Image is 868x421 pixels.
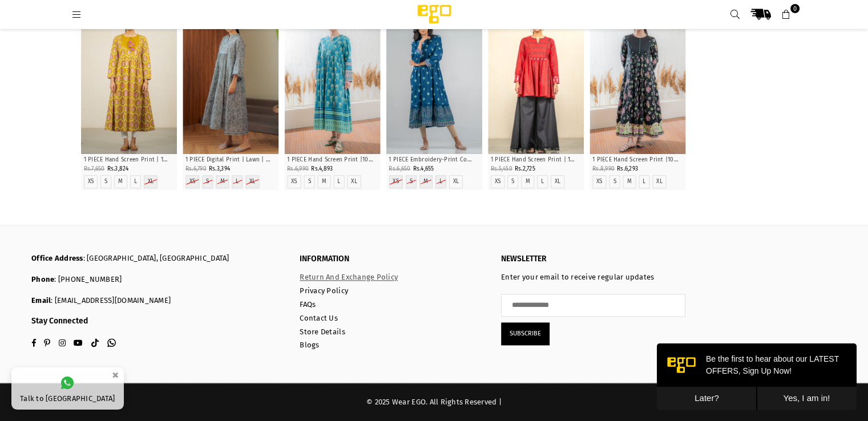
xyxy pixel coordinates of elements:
[31,254,83,262] b: Office Address
[31,275,282,285] p: : [PHONE_NUMBER]
[118,178,123,185] label: M
[351,178,357,185] label: XL
[776,4,797,25] a: 0
[300,341,319,349] a: Blogs
[183,10,278,154] a: Big Blossom 1 piece
[311,165,333,172] span: Rs.4,893
[67,10,87,18] a: Menu
[590,10,685,154] a: Crystal 1 Piece
[84,156,174,164] p: 1 PIECE Hand Screen Print | 100% Cotton | Flared Cut
[491,165,512,172] span: Rs.5,450
[592,156,683,164] p: 1 PIECE Hand Screen Print |100% Cotton |Flared Cut
[491,156,581,164] p: 1 PIECE Hand Screen Print | 100% Cotton | Flared Cut
[511,178,514,185] label: S
[525,178,530,185] label: M
[300,327,345,336] a: Store Details
[185,165,207,172] span: Rs.6,790
[453,178,459,185] label: XL
[656,178,663,185] label: XL
[148,178,154,185] label: XL
[592,165,615,172] span: Rs.8,990
[657,343,857,410] iframe: webpush-onsite
[790,4,800,13] span: 0
[495,178,501,185] label: XS
[410,178,413,185] label: S
[423,178,428,185] label: M
[555,178,561,185] label: XL
[389,156,479,164] p: 1 PIECE Embroidery-Print Combo | 100% Cotton | Flared Cut
[308,178,311,185] label: S
[627,178,632,185] label: M
[386,10,482,154] a: Clan 1 piece
[643,178,645,185] label: L
[617,165,638,172] span: Rs.6,293
[300,254,484,264] p: INFORMATION
[386,3,483,26] img: Ego
[501,322,550,345] button: Subscribe
[220,178,225,185] label: M
[300,286,348,295] a: Privacy Policy
[31,398,837,407] div: © 2025 Wear EGO. All Rights Reserved |
[541,178,544,185] label: L
[108,366,122,384] button: ×
[300,300,316,309] a: FAQs
[515,165,535,172] span: Rs.2,725
[107,165,129,172] span: Rs.3,824
[389,165,410,172] span: Rs.6,650
[488,10,584,154] a: Crimson 1 piece
[206,178,209,185] label: S
[284,10,380,154] a: Blossom 1 Piece
[100,43,200,67] button: Yes, I am in!
[300,273,398,281] a: Return And Exchange Policy
[31,317,282,326] h3: Stay Connected
[81,10,177,154] a: Beehive 1 piece
[209,165,230,172] span: Rs.3,394
[337,178,340,185] label: L
[11,367,124,410] a: Talk to [GEOGRAPHIC_DATA]
[287,156,377,164] p: 1 PIECE Hand Screen Print |100% Cotton |Flared Cut
[501,254,685,264] p: NEWSLETTER
[501,273,685,282] p: Enter your email to receive regular updates
[322,178,326,185] label: M
[596,178,603,185] label: XS
[236,178,239,185] label: L
[393,178,399,185] label: XS
[31,275,54,284] b: Phone
[84,165,105,172] span: Rs.7,650
[613,178,616,185] label: S
[88,178,94,185] label: XS
[287,165,309,172] span: Rs.6,990
[51,296,171,305] a: : [EMAIL_ADDRESS][DOMAIN_NAME]
[300,314,338,322] a: Contact Us
[439,178,442,185] label: L
[31,254,282,264] p: : [GEOGRAPHIC_DATA], [GEOGRAPHIC_DATA]
[189,178,196,185] label: XS
[31,296,51,305] b: Email
[291,178,297,185] label: XS
[104,178,107,185] label: S
[134,178,137,185] label: L
[249,178,256,185] label: XL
